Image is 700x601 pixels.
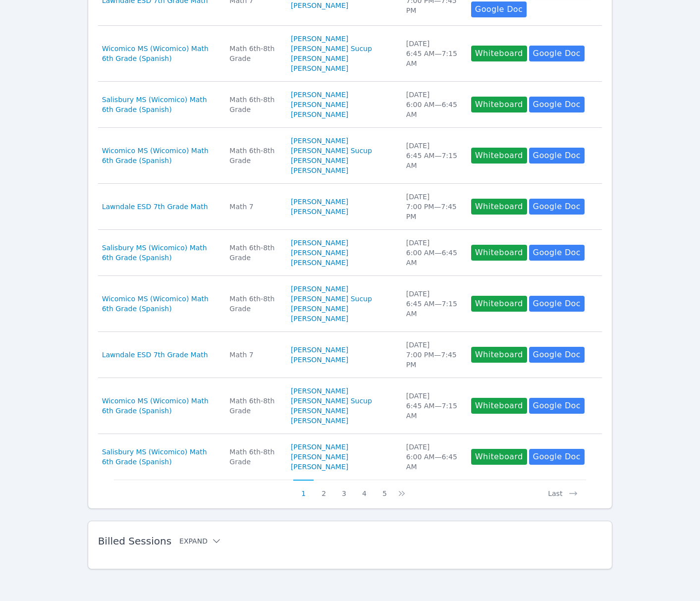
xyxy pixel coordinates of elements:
[406,340,459,370] div: [DATE] 7:00 PM — 7:45 PM
[98,332,602,378] tr: Lawndale ESD 7th Grade MathMath 7[PERSON_NAME][PERSON_NAME][DATE]7:00 PM—7:45 PMWhiteboardGoogle Doc
[291,156,348,165] a: [PERSON_NAME]
[291,416,348,426] a: [PERSON_NAME]
[291,284,394,304] a: [PERSON_NAME] [PERSON_NAME] Sucup
[179,536,221,546] button: Expand
[406,39,459,68] div: [DATE] 6:45 AM — 7:15 AM
[98,535,171,547] span: Billed Sessions
[98,378,602,434] tr: Wicomico MS (Wicomico) Math 6th Grade (Spanish)Math 6th-8th Grade[PERSON_NAME] [PERSON_NAME] Sucu...
[102,146,218,165] a: Wicomico MS (Wicomico) Math 6th Grade (Spanish)
[334,480,354,498] button: 3
[529,148,585,164] a: Google Doc
[529,296,585,312] a: Google Doc
[229,350,279,360] div: Math 7
[291,90,348,100] a: [PERSON_NAME]
[102,396,218,416] a: Wicomico MS (Wicomico) Math 6th Grade (Spanish)
[98,128,602,184] tr: Wicomico MS (Wicomico) Math 6th Grade (Spanish)Math 6th-8th Grade[PERSON_NAME] [PERSON_NAME] Sucu...
[291,197,348,207] a: [PERSON_NAME]
[98,82,602,128] tr: Salisbury MS (Wicomico) Math 6th Grade (Spanish)Math 6th-8th Grade[PERSON_NAME][PERSON_NAME][PERS...
[291,207,348,217] a: [PERSON_NAME]
[102,243,218,263] a: Salisbury MS (Wicomico) Math 6th Grade (Spanish)
[529,449,585,465] a: Google Doc
[471,245,527,261] button: Whiteboard
[291,248,348,258] a: [PERSON_NAME]
[291,462,348,472] a: [PERSON_NAME]
[291,386,394,406] a: [PERSON_NAME] [PERSON_NAME] Sucup
[98,230,602,276] tr: Salisbury MS (Wicomico) Math 6th Grade (Spanish)Math 6th-8th Grade[PERSON_NAME][PERSON_NAME][PERS...
[98,26,602,82] tr: Wicomico MS (Wicomico) Math 6th Grade (Spanish)Math 6th-8th Grade[PERSON_NAME] [PERSON_NAME] Sucu...
[471,148,527,164] button: Whiteboard
[471,46,527,61] button: Whiteboard
[291,314,348,324] a: [PERSON_NAME]
[229,447,279,467] div: Math 6th-8th Grade
[529,245,585,261] a: Google Doc
[102,202,208,212] a: Lawndale ESD 7th Grade Math
[540,480,586,498] button: Last
[293,480,314,498] button: 1
[314,480,334,498] button: 2
[291,100,348,109] a: [PERSON_NAME]
[471,97,527,112] button: Whiteboard
[471,1,527,17] a: Google Doc
[471,347,527,363] button: Whiteboard
[291,345,348,355] a: [PERSON_NAME]
[291,355,348,365] a: [PERSON_NAME]
[471,449,527,465] button: Whiteboard
[406,192,459,221] div: [DATE] 7:00 PM — 7:45 PM
[102,350,208,360] a: Lawndale ESD 7th Grade Math
[471,296,527,312] button: Whiteboard
[102,95,218,114] a: Salisbury MS (Wicomico) Math 6th Grade (Spanish)
[406,289,459,319] div: [DATE] 6:45 AM — 7:15 AM
[291,238,348,248] a: [PERSON_NAME]
[291,258,348,268] a: [PERSON_NAME]
[229,44,279,63] div: Math 6th-8th Grade
[291,136,394,156] a: [PERSON_NAME] [PERSON_NAME] Sucup
[291,442,348,452] a: [PERSON_NAME]
[291,165,348,175] a: [PERSON_NAME]
[102,447,218,467] a: Salisbury MS (Wicomico) Math 6th Grade (Spanish)
[291,109,348,119] a: [PERSON_NAME]
[102,294,218,314] a: Wicomico MS (Wicomico) Math 6th Grade (Spanish)
[98,434,602,480] tr: Salisbury MS (Wicomico) Math 6th Grade (Spanish)Math 6th-8th Grade[PERSON_NAME][PERSON_NAME][PERS...
[406,90,459,119] div: [DATE] 6:00 AM — 6:45 AM
[291,406,348,416] a: [PERSON_NAME]
[229,202,279,212] div: Math 7
[529,46,585,61] a: Google Doc
[406,391,459,421] div: [DATE] 6:45 AM — 7:15 AM
[529,398,585,414] a: Google Doc
[229,146,279,165] div: Math 6th-8th Grade
[98,276,602,332] tr: Wicomico MS (Wicomico) Math 6th Grade (Spanish)Math 6th-8th Grade[PERSON_NAME] [PERSON_NAME] Sucu...
[291,54,348,63] a: [PERSON_NAME]
[354,480,375,498] button: 4
[229,294,279,314] div: Math 6th-8th Grade
[98,184,602,230] tr: Lawndale ESD 7th Grade MathMath 7[PERSON_NAME][PERSON_NAME][DATE]7:00 PM—7:45 PMWhiteboardGoogle Doc
[229,243,279,263] div: Math 6th-8th Grade
[529,347,585,363] a: Google Doc
[102,44,218,63] a: Wicomico MS (Wicomico) Math 6th Grade (Spanish)
[291,34,394,54] a: [PERSON_NAME] [PERSON_NAME] Sucup
[471,398,527,414] button: Whiteboard
[375,480,395,498] button: 5
[406,141,459,170] div: [DATE] 6:45 AM — 7:15 AM
[406,442,459,472] div: [DATE] 6:00 AM — 6:45 AM
[229,396,279,416] div: Math 6th-8th Grade
[229,95,279,114] div: Math 6th-8th Grade
[291,63,348,73] a: [PERSON_NAME]
[291,304,348,314] a: [PERSON_NAME]
[291,0,348,10] a: [PERSON_NAME]
[291,452,348,462] a: [PERSON_NAME]
[471,199,527,215] button: Whiteboard
[406,238,459,268] div: [DATE] 6:00 AM — 6:45 AM
[529,97,585,112] a: Google Doc
[529,199,585,215] a: Google Doc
